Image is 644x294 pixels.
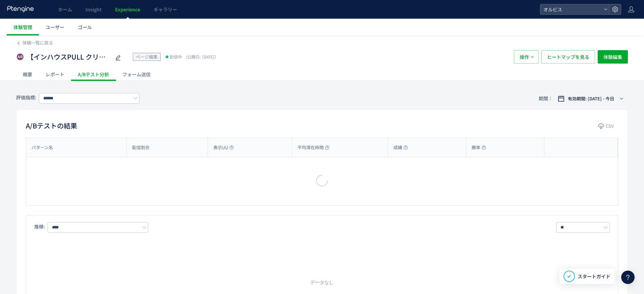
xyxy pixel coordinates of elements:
[46,24,64,30] span: ユーザー
[578,273,610,280] span: スタートガイド
[136,54,158,60] span: ページ編集
[598,50,628,64] button: 体験編集
[298,144,329,151] span: 平均滞在時間
[132,144,150,151] span: 配信割合
[539,93,553,104] span: 期間：
[213,144,234,151] span: 表示UU
[553,93,628,104] button: 有効期間: [DATE] - 今日
[514,50,539,64] button: 操作
[78,24,92,30] span: ゴール
[568,95,614,102] span: 有効期間: [DATE] - 今日
[520,50,529,64] span: 操作
[472,144,486,151] span: 勝率
[16,68,39,81] div: 概要
[34,223,45,230] span: 推移:
[58,6,72,13] span: ホーム
[32,144,53,151] span: パターン名
[595,121,618,131] button: CSV
[116,68,157,81] div: フォーム送信
[115,6,140,13] span: Experience
[71,68,116,81] div: A/Bテスト分析
[603,50,622,64] span: 体験編集
[26,120,77,131] h2: A/Bテストの結果
[393,144,408,151] span: 成績
[154,6,177,13] span: ギャラリー
[22,39,53,46] span: 体験一覧に戻る
[541,4,601,14] span: オルビス
[310,280,334,285] text: データなし
[86,6,102,13] span: Insight
[547,50,589,64] span: ヒートマップを見る
[39,68,71,81] div: レポート
[16,94,36,101] span: 評価指標:
[186,54,201,60] span: (公開日:
[13,24,32,30] span: 体験管理
[170,54,182,60] span: 配信中
[27,52,111,62] span: 【インハウスPULL クリアフル205】PUSH勝ち反映検証① FV動画＋FV下ブロック追加＋CV
[541,50,595,64] button: ヒートマップを見る
[184,54,218,60] span: [DATE]）
[606,121,614,131] span: CSV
